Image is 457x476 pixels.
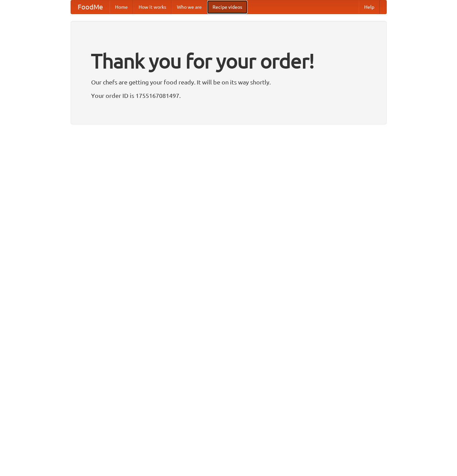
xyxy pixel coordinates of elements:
[91,77,366,87] p: Our chefs are getting your food ready. It will be on its way shortly.
[172,0,207,14] a: Who we are
[91,90,366,101] p: Your order ID is 1755167081497.
[71,0,110,14] a: FoodMe
[207,0,247,14] a: Recipe videos
[133,0,172,14] a: How it works
[110,0,133,14] a: Home
[91,45,366,77] h1: Thank you for your order!
[359,0,380,14] a: Help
